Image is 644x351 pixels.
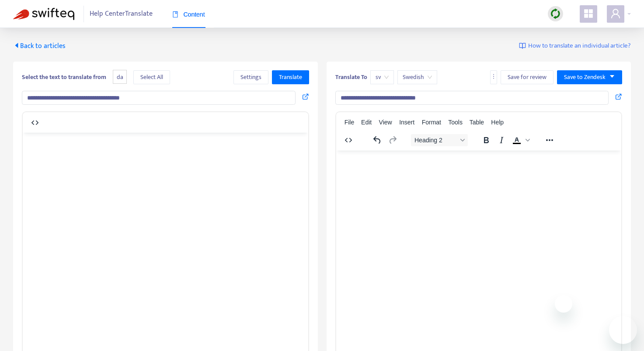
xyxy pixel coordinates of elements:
iframe: Stäng meddelande [555,295,572,313]
span: appstore [583,8,594,19]
iframe: Knapp för att öppna meddelandefönstret [609,316,637,344]
span: book [172,11,178,17]
span: user [610,8,621,19]
span: Table [470,119,484,126]
span: View [379,119,392,126]
span: Translate [279,72,302,82]
span: Content [172,11,205,18]
b: Translate To [335,72,367,82]
span: caret-left [13,42,20,49]
span: Tools [448,119,463,126]
span: Edit [361,119,372,126]
div: Text color Black [509,134,531,146]
button: Select All [133,70,170,84]
span: Format [422,119,441,126]
span: Help Center Translate [90,6,153,22]
button: Save to Zendeskcaret-down [557,70,622,84]
span: Insert [399,119,414,126]
button: Block Heading 2 [411,134,468,146]
span: Select All [140,72,163,82]
button: Save for review [501,70,553,84]
span: Help [491,119,504,126]
span: da [113,70,127,84]
a: How to translate an individual article? [519,41,631,51]
button: Undo [370,134,385,146]
span: Swedish [403,71,432,84]
span: sv [376,71,389,84]
span: Settings [240,72,261,82]
b: Select the text to translate from [22,72,106,82]
button: more [490,70,497,84]
span: Save for review [508,72,547,82]
button: Redo [385,134,400,146]
span: Heading 2 [414,137,457,144]
span: Save to Zendesk [564,72,606,82]
button: Settings [233,70,268,84]
button: Italic [494,134,509,146]
span: caret-down [609,73,615,79]
img: sync.dc5367851b00ba804db3.png [550,8,561,19]
span: more [491,73,497,79]
span: File [345,119,355,126]
button: Translate [272,70,309,84]
img: image-link [519,42,526,49]
button: Bold [479,134,494,146]
span: How to translate an individual article? [528,41,631,51]
img: Swifteq [13,8,74,20]
span: Back to articles [13,40,66,52]
button: Reveal or hide additional toolbar items [542,134,557,146]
